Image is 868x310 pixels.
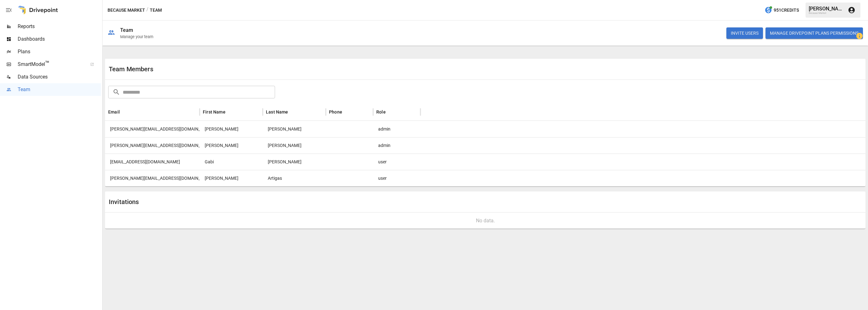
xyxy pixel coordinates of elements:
button: Because Market [108,6,145,14]
div: / [146,6,149,14]
span: ™ [45,60,50,67]
span: Data Sources [18,73,101,81]
div: Gabi [200,154,263,170]
button: Sort [120,108,129,116]
div: Team Members [109,65,485,73]
div: First Name [203,109,226,114]
div: Email [108,109,120,114]
div: Team [120,27,133,33]
div: admin [373,137,420,154]
div: DeCoursey [263,121,326,137]
span: Team [18,86,101,93]
button: Sort [289,108,298,116]
div: gabi@becausemarket.com [105,154,200,170]
button: 951Credits [762,4,801,16]
div: Gonzalez [263,154,326,170]
div: [PERSON_NAME] [809,6,844,12]
div: No data. [110,218,860,224]
span: Dashboards [18,35,101,43]
div: user [373,154,420,170]
div: Todd [200,121,263,137]
span: SmartModel [18,61,83,68]
div: Heidi [200,137,263,154]
span: 951 Credits [774,6,799,14]
div: Invitations [109,198,485,206]
button: Sort [343,108,352,116]
div: Phone [329,109,342,114]
div: user [373,170,420,186]
span: Reports [18,23,101,30]
div: laura@becausemarket.com [105,170,200,186]
div: Manage your team [120,34,153,39]
div: admin [373,121,420,137]
div: Laura [200,170,263,186]
span: Plans [18,48,101,56]
button: Manage Drivepoint Plans Permissions [765,27,863,39]
div: Last Name [266,109,288,114]
button: Sort [226,108,235,116]
div: todd@becausemarket.com [105,121,200,137]
div: Because Market [809,12,844,15]
div: Artigas [263,170,326,186]
div: Robinson [263,137,326,154]
div: heidi@becausemarket.com [105,137,200,154]
button: INVITE USERS [726,27,763,39]
button: Sort [386,108,395,116]
div: Role [376,109,386,114]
